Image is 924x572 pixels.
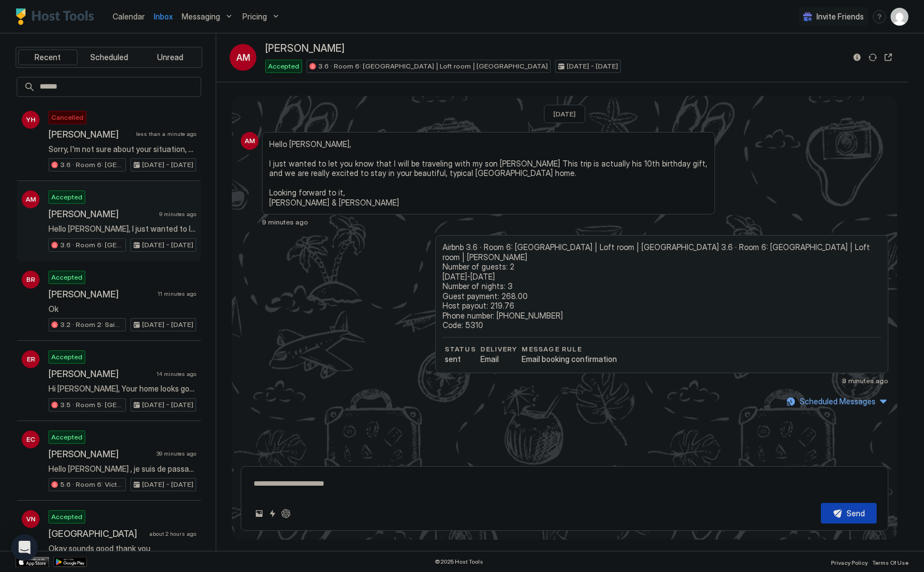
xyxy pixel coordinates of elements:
[445,344,476,354] span: status
[157,450,196,457] span: 39 minutes ago
[480,344,518,354] span: Delivery
[866,51,879,64] button: Sync reservation
[113,12,145,21] span: Calendar
[831,559,868,566] span: Privacy Policy
[872,556,908,568] a: Terms Of Use
[831,556,868,568] a: Privacy Policy
[279,507,293,520] button: ChatGPT Auto Reply
[54,557,87,567] a: Google Play Store
[16,47,202,68] div: tab-group
[157,370,196,378] span: 14 minutes ago
[154,11,173,22] a: Inbox
[113,11,145,22] a: Calendar
[480,354,518,364] span: Email
[882,51,895,64] button: Open reservation
[51,432,82,442] span: Accepted
[136,130,196,138] span: less than a minute ago
[48,304,196,314] span: Ok
[26,194,36,204] span: AM
[522,354,617,364] span: Email booking confirmation
[245,136,255,146] span: AM
[26,275,35,285] span: BR
[435,558,483,565] span: © 2025 Host Tools
[48,384,196,394] span: Hi [PERSON_NAME], Your home looks gorgeous. My husband and l would love to stay in your home whil...
[48,368,152,379] span: [PERSON_NAME]
[48,224,196,234] span: Hello [PERSON_NAME], I just wanted to let you know that I will be traveling with my son [PERSON_N...
[60,240,123,250] span: 3.6 · Room 6: [GEOGRAPHIC_DATA] | Loft room | [GEOGRAPHIC_DATA]
[236,51,250,64] span: AM
[442,242,881,330] span: Airbnb 3.6 · Room 6: [GEOGRAPHIC_DATA] | Loft room | [GEOGRAPHIC_DATA] 3.6 · Room 6: [GEOGRAPHIC_...
[142,240,193,250] span: [DATE] - [DATE]
[873,10,886,23] div: menu
[142,320,193,330] span: [DATE] - [DATE]
[567,61,618,71] span: [DATE] - [DATE]
[48,448,152,459] span: [PERSON_NAME]
[26,514,36,524] span: VN
[158,290,196,297] span: 11 minutes ago
[847,507,865,519] div: Send
[318,61,548,71] span: 3.6 · Room 6: [GEOGRAPHIC_DATA] | Loft room | [GEOGRAPHIC_DATA]
[51,113,84,123] span: Cancelled
[785,394,888,409] button: Scheduled Messages
[157,52,183,62] span: Unread
[60,400,123,410] span: 3.5 · Room 5: [GEOGRAPHIC_DATA] | [GEOGRAPHIC_DATA]
[51,192,82,202] span: Accepted
[16,557,49,567] a: App Store
[90,52,128,62] span: Scheduled
[154,12,173,21] span: Inbox
[80,50,139,65] button: Scheduled
[445,354,476,364] span: sent
[48,528,145,539] span: [GEOGRAPHIC_DATA]
[26,115,36,125] span: YH
[242,12,267,22] span: Pricing
[48,464,196,474] span: Hello [PERSON_NAME] , je suis de passage sur [GEOGRAPHIC_DATA] avec mon fils pour ses 18 ans , un...
[850,51,864,64] button: Reservation information
[51,512,82,522] span: Accepted
[142,400,193,410] span: [DATE] - [DATE]
[48,208,155,219] span: [PERSON_NAME]
[816,12,864,22] span: Invite Friends
[51,272,82,282] span: Accepted
[142,160,193,170] span: [DATE] - [DATE]
[842,377,888,385] span: 8 minutes ago
[60,160,123,170] span: 3.6 · Room 6: [GEOGRAPHIC_DATA] | Loft room | [GEOGRAPHIC_DATA]
[142,480,193,490] span: [DATE] - [DATE]
[553,110,576,118] span: [DATE]
[265,42,344,55] span: [PERSON_NAME]
[872,559,908,566] span: Terms Of Use
[262,218,308,226] span: 9 minutes ago
[35,77,201,96] input: Input Field
[48,129,132,140] span: [PERSON_NAME]
[268,61,299,71] span: Accepted
[60,480,123,490] span: 5.6 · Room 6: Victoria Line | Loft room | [GEOGRAPHIC_DATA]
[48,289,153,300] span: [PERSON_NAME]
[800,395,876,407] div: Scheduled Messages
[11,534,38,561] div: Open Intercom Messenger
[182,12,220,22] span: Messaging
[821,503,877,524] button: Send
[48,144,196,154] span: Sorry, I'm not sure about your situation, but the cancellation conditions you see on your booking...
[140,50,200,65] button: Unread
[51,352,82,362] span: Accepted
[269,139,708,208] span: Hello [PERSON_NAME], I just wanted to let you know that I will be traveling with my son [PERSON_N...
[891,8,908,26] div: User profile
[27,354,35,364] span: ER
[252,507,266,520] button: Upload image
[522,344,617,354] span: Message Rule
[26,434,35,444] span: EC
[266,507,279,520] button: Quick reply
[18,50,77,65] button: Recent
[35,52,61,62] span: Recent
[16,8,99,25] a: Host Tools Logo
[60,320,123,330] span: 3.2 · Room 2: Sainsbury's | Ground Floor | [GEOGRAPHIC_DATA]
[159,211,196,218] span: 9 minutes ago
[48,544,196,554] span: Okay sounds good thank you
[149,530,196,537] span: about 2 hours ago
